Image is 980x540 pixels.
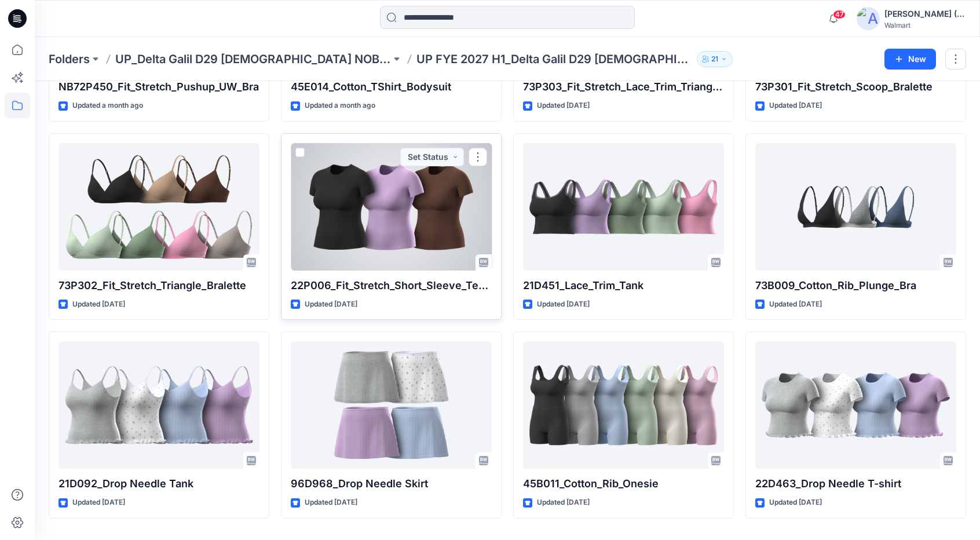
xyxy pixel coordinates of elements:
a: 22D463_Drop Needle T-shirt [755,341,956,469]
a: 96D968_Drop Needle Skirt [291,341,492,469]
p: UP FYE 2027 H1_Delta Galil D29 [DEMOGRAPHIC_DATA] NOBO Wall [416,51,692,67]
p: 22P006_Fit_Stretch_Short_Sleeve_Tee_Shirt [291,278,492,294]
p: Updated [DATE] [537,497,590,509]
a: 73P302_Fit_Stretch_Triangle_Bralette [58,143,259,271]
p: Updated [DATE] [769,298,822,311]
p: Updated [DATE] [537,100,590,112]
button: 21 [697,51,733,67]
a: 21D451_Lace_Trim_Tank [523,143,724,271]
p: 73P301_Fit_Stretch_Scoop_Bralette [755,79,956,95]
p: Updated [DATE] [72,497,125,509]
p: Updated [DATE] [537,298,590,311]
img: avatar [857,7,880,30]
p: Updated a month ago [305,100,375,112]
a: 22P006_Fit_Stretch_Short_Sleeve_Tee_Shirt [291,143,492,271]
p: 21D451_Lace_Trim_Tank [523,278,724,294]
p: 45B011_Cotton_Rib_Onesie [523,476,724,492]
p: 73P303_Fit_Stretch_Lace_Trim_Triangle_Bralette [523,79,724,95]
p: 22D463_Drop Needle T-shirt [755,476,956,492]
p: Updated a month ago [72,100,143,112]
p: 45E014_Cotton_TShirt_Bodysuit [291,79,492,95]
p: 73P302_Fit_Stretch_Triangle_Bralette [58,278,259,294]
a: UP_Delta Galil D29 [DEMOGRAPHIC_DATA] NOBO Intimates [115,51,391,67]
button: New [884,49,936,70]
p: Updated [DATE] [305,298,357,311]
p: Updated [DATE] [72,298,125,311]
p: Updated [DATE] [769,100,822,112]
p: NB72P450_Fit_Stretch_Pushup_UW_Bra [58,79,259,95]
a: 21D092_Drop Needle Tank [58,341,259,469]
p: 73B009_Cotton_Rib_Plunge_Bra [755,278,956,294]
p: 21D092_Drop Needle Tank [58,476,259,492]
span: 47 [833,10,846,19]
p: Updated [DATE] [769,497,822,509]
a: 73B009_Cotton_Rib_Plunge_Bra [755,143,956,271]
p: Updated [DATE] [305,497,357,509]
p: 96D968_Drop Needle Skirt [291,476,492,492]
a: Folders [49,51,90,67]
p: 21 [711,53,718,65]
a: 45B011_Cotton_Rib_Onesie [523,341,724,469]
div: [PERSON_NAME] (Delta Galil) [884,7,966,21]
div: Walmart [884,21,966,30]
